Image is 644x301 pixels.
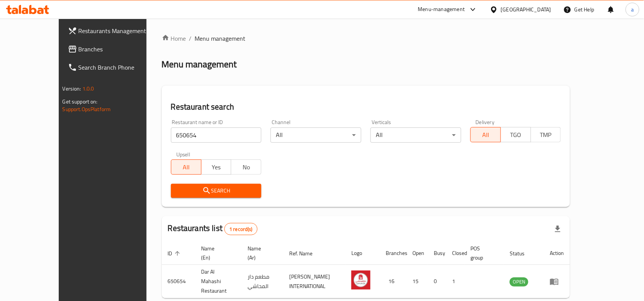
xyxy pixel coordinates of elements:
span: Restaurants Management [79,26,160,35]
span: Search [177,186,256,196]
span: All [174,162,198,173]
span: Yes [204,162,229,173]
td: 0 [428,265,446,298]
span: ID [168,249,182,258]
th: Logo [345,242,380,265]
div: Menu [550,277,564,286]
span: Menu management [195,34,246,43]
td: Dar Al Mahashi Restaurant [195,265,242,298]
th: Open [406,242,428,265]
div: [GEOGRAPHIC_DATA] [501,5,551,14]
span: Ref. Name [290,249,323,258]
span: No [234,162,258,173]
span: Get support on: [63,97,98,107]
button: Search [171,184,262,198]
span: POS group [470,244,494,262]
a: Restaurants Management [62,22,166,40]
td: 15 [406,265,428,298]
button: TGO [501,127,531,142]
img: Dar Al Mahashi Restaurant [351,271,370,290]
span: Branches [79,45,160,54]
span: OPEN [510,277,528,286]
td: 1 [446,265,464,298]
span: Status [510,249,535,258]
div: All [270,127,361,143]
input: Search for restaurant name or ID.. [171,127,262,143]
span: Name (En) [201,244,233,262]
td: [PERSON_NAME] INTERNATIONAL [283,265,345,298]
th: Busy [428,242,446,265]
span: Version: [63,84,81,94]
a: Search Branch Phone [62,58,166,76]
td: 16 [380,265,406,298]
h2: Restaurant search [171,101,561,113]
span: a [631,5,634,14]
th: Closed [446,242,464,265]
div: Total records count [224,223,258,235]
a: Home [162,34,186,43]
div: OPEN [510,277,528,287]
span: Search Branch Phone [79,63,160,72]
a: Branches [62,40,166,58]
span: TGO [504,129,528,140]
button: Yes [201,159,232,175]
td: 650654 [162,265,195,298]
td: مطعم دار المحاشي [241,265,283,298]
div: Menu-management [418,5,465,14]
div: Export file [549,220,567,238]
button: No [231,159,261,175]
h2: Menu management [162,58,237,70]
span: All [474,129,498,140]
span: TMP [534,129,558,140]
th: Branches [380,242,406,265]
li: / [189,34,192,43]
span: 1.0.0 [82,84,94,94]
span: Name (Ar) [248,244,274,262]
a: Support.OpsPlatform [63,104,111,114]
div: All [370,127,461,143]
button: All [171,159,201,175]
nav: breadcrumb [162,34,570,43]
span: 1 record(s) [225,226,257,233]
table: enhanced table [162,242,570,298]
button: All [470,127,501,142]
label: Delivery [476,119,495,125]
h2: Restaurants list [168,223,258,235]
label: Upsell [176,152,190,157]
th: Action [544,242,570,265]
button: TMP [531,127,561,142]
